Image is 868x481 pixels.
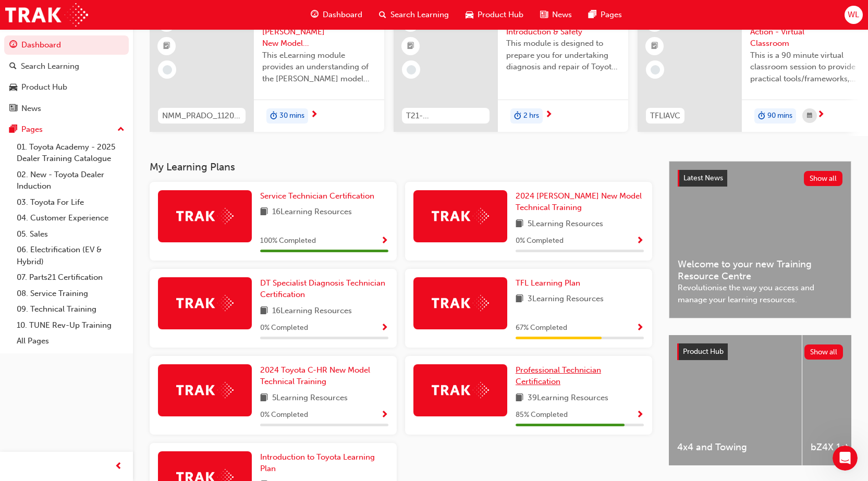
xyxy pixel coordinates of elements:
span: 0 % Completed [260,409,308,421]
span: up-icon [117,123,125,137]
a: 07. Parts21 Certification [13,269,129,286]
span: duration-icon [514,109,521,123]
div: Pages [21,124,43,135]
iframe: Intercom live chat [833,446,858,471]
span: 90 mins [767,110,792,122]
a: 2024 [PERSON_NAME] New Model Technical Training [516,190,644,214]
h3: My Learning Plans [150,161,652,173]
button: Show Progress [636,235,644,248]
a: 09. Technical Training [13,301,129,317]
span: Professional Technician Certification [516,365,601,387]
span: Toyota For Life In Action - Virtual Classroom [750,14,864,50]
span: duration-icon [758,109,765,123]
span: Show Progress [381,324,388,333]
span: Show Progress [381,411,388,420]
a: Latest NewsShow allWelcome to your new Training Resource CentreRevolutionise the way you access a... [669,161,851,318]
span: News [552,9,572,21]
button: WL [845,6,863,24]
a: 01. Toyota Academy - 2025 Dealer Training Catalogue [13,139,129,167]
span: next-icon [545,110,553,120]
button: Show Progress [636,322,644,335]
span: guage-icon [311,8,319,21]
span: prev-icon [115,460,123,473]
span: next-icon [310,110,318,120]
button: Show all [804,171,843,186]
img: Trak [432,208,489,224]
div: News [21,103,41,115]
span: book-icon [516,218,523,231]
span: news-icon [540,8,548,21]
a: Service Technician Certification [260,190,378,202]
span: Search Learning [390,9,449,21]
div: Product Hub [21,81,67,93]
span: 67 % Completed [516,322,567,334]
span: This eLearning module provides an understanding of the [PERSON_NAME] model line-up and its Katash... [262,50,376,85]
a: NMM_PRADO_112024_MODULE_12024 Landcruiser [PERSON_NAME] New Model Mechanisms - Model Outline 1Thi... [150,6,384,132]
span: 2024 Toyota C-HR New Model Technical Training [260,365,370,387]
span: guage-icon [9,41,17,50]
a: Introduction to Toyota Learning Plan [260,451,388,475]
button: Show Progress [636,409,644,422]
span: 85 % Completed [516,409,568,421]
a: 02. New - Toyota Dealer Induction [13,167,129,194]
span: book-icon [516,392,523,405]
button: Show Progress [381,409,388,422]
span: pages-icon [589,8,596,21]
span: Show Progress [636,411,644,420]
span: 5 Learning Resources [528,218,603,231]
a: 08. Service Training [13,286,129,302]
span: book-icon [516,293,523,306]
a: All Pages [13,333,129,349]
span: next-icon [817,110,825,120]
span: Show Progress [636,237,644,246]
span: WL [848,9,859,21]
span: 16 Learning Resources [272,305,352,318]
a: 03. Toyota For Life [13,194,129,211]
span: duration-icon [270,109,277,123]
a: Trak [5,3,88,27]
span: 2024 Landcruiser [PERSON_NAME] New Model Mechanisms - Model Outline 1 [262,14,376,50]
span: Service Technician Certification [260,191,374,201]
span: This module is designed to prepare you for undertaking diagnosis and repair of Toyota & Lexus Ele... [506,38,620,73]
span: Welcome to your new Training Resource Centre [678,258,842,282]
img: Trak [432,382,489,398]
span: 39 Learning Resources [528,392,608,405]
span: book-icon [260,392,268,405]
span: Revolutionise the way you access and manage your learning resources. [678,282,842,305]
span: 30 mins [279,110,304,122]
a: search-iconSearch Learning [371,4,457,26]
span: Product Hub [478,9,523,21]
a: TFL Learning Plan [516,277,584,289]
span: book-icon [260,305,268,318]
a: DT Specialist Diagnosis Technician Certification [260,277,388,301]
a: Professional Technician Certification [516,364,644,388]
a: Product Hub [4,78,129,97]
span: 4x4 and Towing [677,441,793,453]
span: Pages [601,9,622,21]
span: learningRecordVerb_NONE-icon [163,65,172,75]
span: pages-icon [9,125,17,134]
span: 2 hrs [523,110,539,122]
a: 10. TUNE Rev-Up Training [13,317,129,334]
a: News [4,99,129,118]
a: news-iconNews [532,4,580,26]
span: Latest News [683,174,723,182]
a: 06. Electrification (EV & Hybrid) [13,242,129,269]
span: booktick-icon [163,40,170,53]
span: 3 Learning Resources [528,293,604,306]
span: calendar-icon [807,109,812,122]
span: Dashboard [323,9,362,21]
button: Show Progress [381,235,388,248]
img: Trak [432,295,489,311]
img: Trak [176,295,234,311]
span: learningRecordVerb_NONE-icon [407,65,416,75]
span: car-icon [466,8,473,21]
a: 4x4 and Towing [669,335,802,465]
a: 05. Sales [13,226,129,242]
span: 0 % Completed [516,235,564,247]
span: booktick-icon [407,40,414,53]
span: 0 % Completed [260,322,308,334]
span: Product Hub [683,347,724,356]
span: This is a 90 minute virtual classroom session to provide practical tools/frameworks, behaviours a... [750,50,864,85]
img: Trak [176,208,234,224]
